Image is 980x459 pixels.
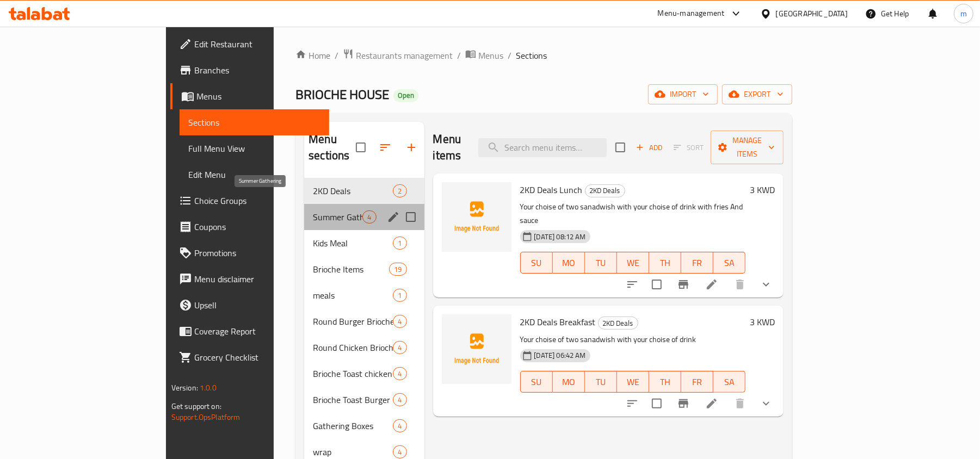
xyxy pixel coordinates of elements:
div: Brioche Toast chicken4 [304,361,424,387]
a: Edit Restaurant [170,31,330,57]
button: show more [753,390,779,417]
span: Sections [516,49,547,62]
p: Your choise of two sanadwish with your choise of drink [520,333,746,346]
h2: Menu sections [309,131,355,164]
span: Get support on: [171,399,221,413]
button: TU [585,371,617,393]
span: 1.0.0 [200,381,217,395]
div: items [362,210,376,224]
h6: 3 KWD [750,182,775,197]
span: 4 [363,212,375,222]
span: Grocery Checklist [194,351,321,364]
span: Open [393,91,418,100]
button: MO [553,252,585,274]
span: Full Menu View [188,142,321,155]
button: MO [553,371,585,393]
span: SU [525,255,548,271]
span: 19 [390,264,406,275]
button: SU [520,371,553,393]
div: meals1 [304,282,424,308]
span: 4 [393,369,406,379]
span: Edit Menu [188,168,321,181]
a: Full Menu View [180,135,330,162]
span: 1 [393,238,406,249]
span: 2KD Deals [585,184,625,197]
span: TU [589,255,613,271]
a: Support.OpsPlatform [171,410,241,424]
span: Menus [196,90,321,103]
span: meals [313,289,393,302]
button: TU [585,252,617,274]
a: Choice Groups [170,188,330,214]
svg: Show Choices [760,278,773,291]
span: TH [654,255,677,271]
button: sort-choices [619,271,645,297]
button: import [648,84,718,104]
span: Menu disclaimer [194,272,321,286]
span: MO [557,374,581,390]
div: Brioche Items19 [304,256,424,282]
p: Your choise of two sanadwish with your choise of drink with fries And sauce [520,200,746,227]
button: Add section [398,134,424,160]
a: Edit menu item [705,397,718,410]
span: [DATE] 08:12 AM [530,232,590,242]
span: Select section [609,136,632,159]
span: FR [686,374,709,390]
a: Menus [170,83,330,109]
div: 2KD Deals [313,184,393,197]
button: delete [727,390,753,417]
span: SA [718,255,741,271]
span: TU [589,374,613,390]
button: SA [713,252,745,274]
span: SA [718,374,741,390]
div: Kids Meal1 [304,230,424,256]
div: 2KD Deals [585,184,625,197]
div: 2KD Deals [598,317,638,330]
div: items [393,445,406,458]
div: Round Chicken Brioche Bun4 [304,334,424,361]
svg: Show Choices [760,397,773,410]
span: Round Burger Brioche Bun [313,315,393,328]
span: 4 [393,421,406,431]
div: Gathering Boxes [313,419,393,432]
span: 2KD Deals [599,317,638,330]
li: / [508,49,511,62]
button: edit [385,209,402,225]
span: Sections [188,116,321,129]
span: Brioche Toast Burger [313,393,393,406]
button: Branch-specific-item [670,271,697,297]
img: 2KD Deals Lunch [442,182,511,252]
span: FR [686,255,709,271]
a: Promotions [170,240,330,266]
div: Brioche Toast chicken [313,367,393,380]
button: delete [727,271,753,297]
div: Summer Gathering4edit [304,204,424,230]
span: 2 [393,186,406,196]
div: Menu-management [658,7,725,20]
div: items [393,393,406,406]
span: 2KD Deals Lunch [520,182,583,198]
a: Menus [465,48,503,63]
a: Menu disclaimer [170,266,330,292]
div: items [393,237,406,250]
span: Promotions [194,246,321,259]
div: Open [393,89,418,102]
div: items [389,263,406,276]
span: WE [621,374,645,390]
span: 4 [393,317,406,327]
div: items [393,289,406,302]
button: FR [681,371,713,393]
button: Manage items [711,131,784,164]
li: / [457,49,461,62]
div: [GEOGRAPHIC_DATA] [776,8,848,20]
div: items [393,184,406,197]
button: export [722,84,792,104]
span: Select to update [645,392,668,415]
span: WE [621,255,645,271]
span: 4 [393,343,406,353]
span: wrap [313,445,393,458]
a: Grocery Checklist [170,344,330,370]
